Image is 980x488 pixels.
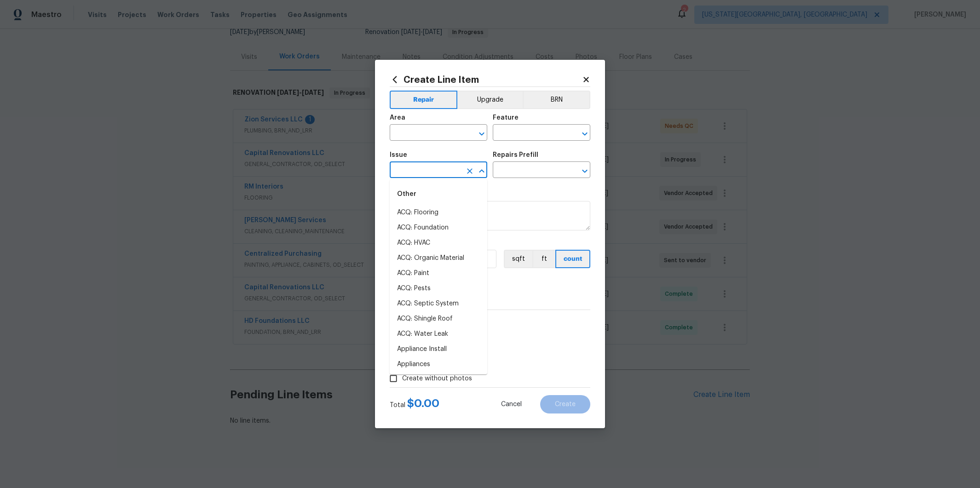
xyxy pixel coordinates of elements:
[578,165,591,178] button: Open
[501,401,522,408] span: Cancel
[493,152,538,158] h5: Repairs Prefill
[390,75,582,85] h2: Create Line Item
[523,91,590,109] button: BRN
[390,342,487,357] li: Appliance Install
[390,152,407,158] h5: Issue
[390,372,487,387] li: Bathroom Accesories
[402,374,472,384] span: Create without photos
[390,357,487,372] li: Appliances
[390,327,487,342] li: ACQ: Water Leak
[390,205,487,220] li: ACQ: Flooring
[390,251,487,266] li: ACQ: Organic Material
[390,220,487,235] li: ACQ: Foundation
[390,266,487,281] li: ACQ: Paint
[390,183,487,205] div: Other
[390,91,457,109] button: Repair
[475,127,488,140] button: Open
[486,395,536,413] button: Cancel
[555,401,576,408] span: Create
[390,296,487,311] li: ACQ: Septic System
[390,311,487,327] li: ACQ: Shingle Roof
[540,395,590,413] button: Create
[390,115,405,121] h5: Area
[493,115,519,121] h5: Feature
[390,235,487,251] li: ACQ: HVAC
[407,398,439,409] span: $ 0.00
[475,165,488,178] button: Close
[390,399,439,410] div: Total
[457,91,523,109] button: Upgrade
[463,165,476,178] button: Clear
[578,127,591,140] button: Open
[532,250,555,268] button: ft
[555,250,590,268] button: count
[390,281,487,296] li: ACQ: Pests
[504,250,532,268] button: sqft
